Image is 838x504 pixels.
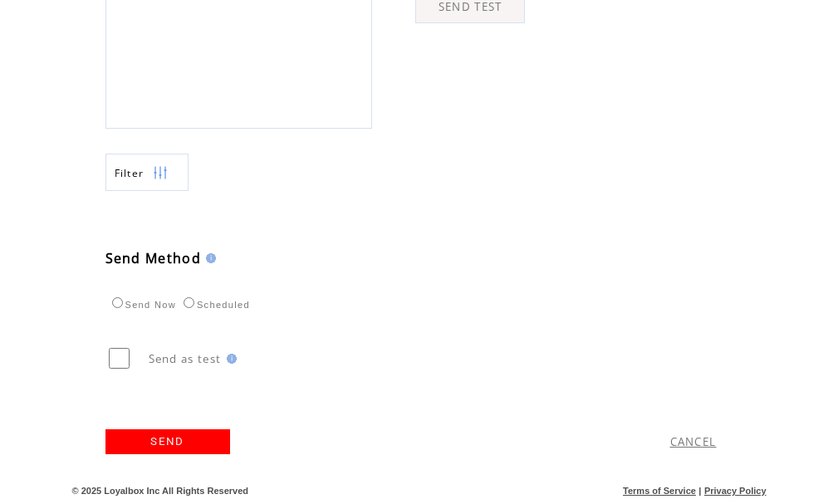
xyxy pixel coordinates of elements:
[670,434,717,449] a: CANCEL
[149,351,222,366] span: Send as test
[105,154,189,191] a: Filter
[704,486,767,496] a: Privacy Policy
[112,297,123,308] input: Send Now
[201,253,216,263] img: help.gif
[184,297,194,308] input: Scheduled
[698,486,701,496] span: |
[105,429,230,454] a: SEND
[105,249,202,267] span: Send Method
[72,486,249,496] span: © 2025 Loyalbox Inc All Rights Reserved
[153,154,168,192] img: filters.png
[179,300,250,310] label: Scheduled
[222,354,237,364] img: help.gif
[108,300,176,310] label: Send Now
[623,486,696,496] a: Terms of Service
[115,166,145,180] span: Show filters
